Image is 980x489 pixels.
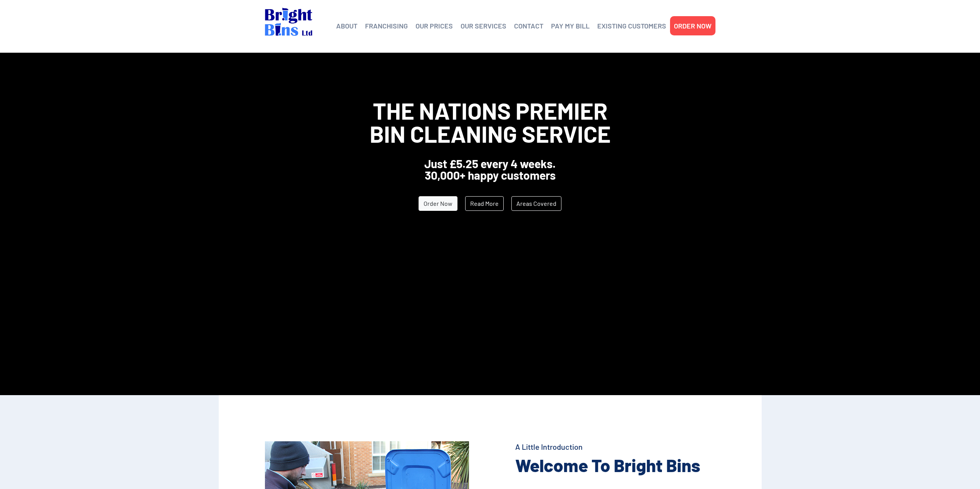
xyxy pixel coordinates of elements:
a: ABOUT [336,20,357,32]
a: Read More [465,196,504,211]
a: CONTACT [514,20,543,32]
a: OUR SERVICES [461,20,506,32]
h4: A Little Introduction [515,441,715,452]
a: EXISTING CUSTOMERS [597,20,666,32]
a: PAY MY BILL [551,20,590,32]
span: The Nations Premier Bin Cleaning Service [370,97,611,147]
a: Order Now [419,196,457,211]
a: Areas Covered [511,196,561,211]
a: ORDER NOW [674,20,712,32]
h2: Welcome To Bright Bins [515,454,715,477]
a: OUR PRICES [415,20,453,32]
a: FRANCHISING [365,20,408,32]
